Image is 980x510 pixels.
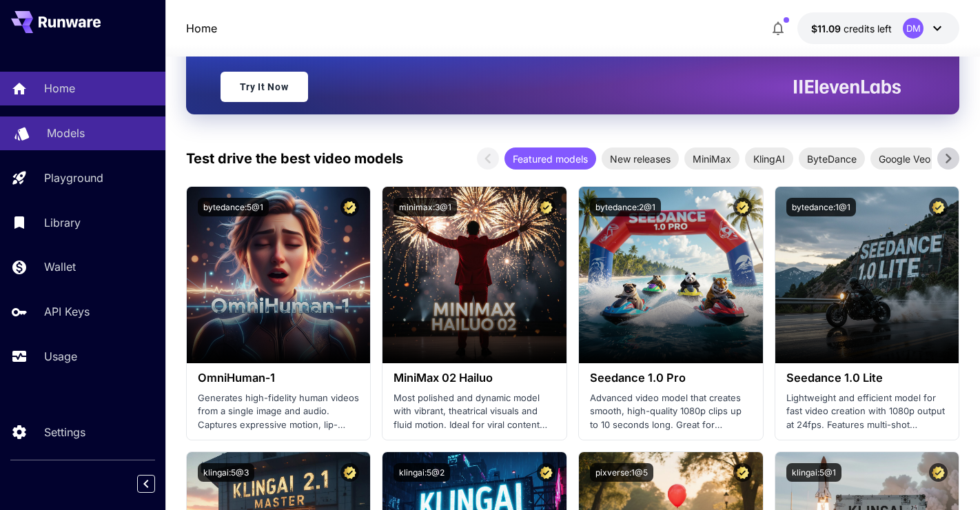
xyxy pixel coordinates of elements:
button: minimax:3@1 [394,198,457,216]
p: Advanced video model that creates smooth, high-quality 1080p clips up to 10 seconds long. Great f... [590,391,752,432]
button: Certified Model – Vetted for best performance and includes a commercial license. [733,463,752,482]
button: klingai:5@2 [394,463,450,482]
button: klingai:5@3 [198,463,254,482]
p: Lightweight and efficient model for fast video creation with 1080p output at 24fps. Features mult... [786,391,948,432]
span: credits left [844,23,892,34]
span: $11.09 [811,23,844,34]
span: MiniMax [684,152,739,166]
p: API Keys [44,303,90,320]
button: Certified Model – Vetted for best performance and includes a commercial license. [340,463,359,482]
img: alt [775,187,959,363]
span: ByteDance [799,152,865,166]
button: Certified Model – Vetted for best performance and includes a commercial license. [537,198,555,216]
img: alt [579,187,763,363]
p: Models [47,125,85,141]
h3: Seedance 1.0 Pro [590,371,752,385]
button: Certified Model – Vetted for best performance and includes a commercial license. [733,198,752,216]
span: KlingAI [745,152,793,166]
button: bytedance:2@1 [590,198,661,216]
button: Certified Model – Vetted for best performance and includes a commercial license. [340,198,359,216]
img: alt [187,187,371,363]
div: $11.08884 [811,21,892,36]
p: Test drive the best video models [186,148,403,169]
button: Collapse sidebar [137,475,155,493]
div: KlingAI [745,147,793,170]
a: Home [186,20,217,37]
button: $11.08884DM [797,12,959,44]
p: Settings [44,424,85,440]
p: Playground [44,170,103,186]
a: Try It Now [221,72,308,102]
img: alt [382,187,566,363]
button: Certified Model – Vetted for best performance and includes a commercial license. [537,463,555,482]
div: MiniMax [684,147,739,170]
div: ByteDance [799,147,865,170]
div: Collapse sidebar [147,471,165,496]
button: Certified Model – Vetted for best performance and includes a commercial license. [929,198,948,216]
nav: breadcrumb [186,20,217,37]
div: Google Veo [870,147,939,170]
button: bytedance:1@1 [786,198,856,216]
h3: MiniMax 02 Hailuo [394,371,555,385]
button: bytedance:5@1 [198,198,269,216]
h3: OmniHuman‑1 [198,371,360,385]
div: DM [903,18,923,39]
button: klingai:5@1 [786,463,841,482]
span: Google Veo [870,152,939,166]
p: Home [44,80,75,96]
span: Featured models [504,152,596,166]
p: Usage [44,348,77,365]
p: Library [44,214,81,231]
div: Featured models [504,147,596,170]
button: Certified Model – Vetted for best performance and includes a commercial license. [929,463,948,482]
button: pixverse:1@5 [590,463,653,482]
h3: Seedance 1.0 Lite [786,371,948,385]
span: New releases [602,152,679,166]
div: New releases [602,147,679,170]
p: Wallet [44,258,76,275]
p: Most polished and dynamic model with vibrant, theatrical visuals and fluid motion. Ideal for vira... [394,391,555,432]
p: Generates high-fidelity human videos from a single image and audio. Captures expressive motion, l... [198,391,360,432]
